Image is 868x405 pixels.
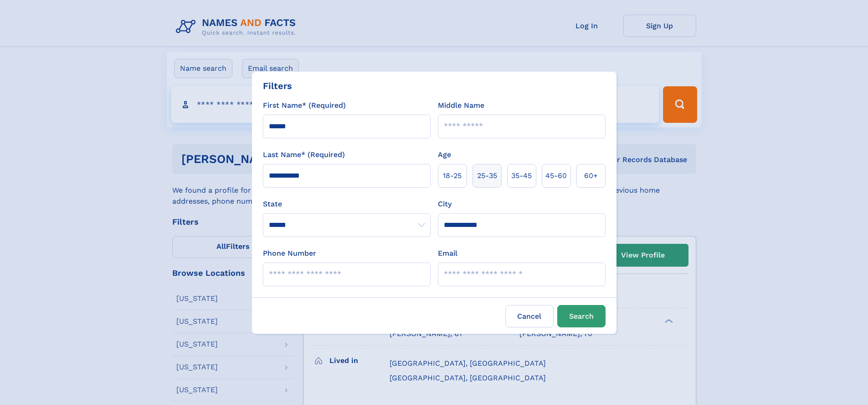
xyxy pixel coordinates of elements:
[505,305,554,327] label: Cancel
[263,149,345,160] label: Last Name* (Required)
[438,248,457,259] label: Email
[263,248,316,259] label: Phone Number
[263,100,346,111] label: First Name* (Required)
[263,199,431,210] label: State
[438,149,451,160] label: Age
[511,170,532,181] span: 35‑45
[443,170,462,181] span: 18‑25
[438,100,484,111] label: Middle Name
[557,305,606,327] button: Search
[477,170,497,181] span: 25‑35
[545,170,567,181] span: 45‑60
[584,170,598,181] span: 60+
[438,199,452,210] label: City
[263,79,292,93] div: Filters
